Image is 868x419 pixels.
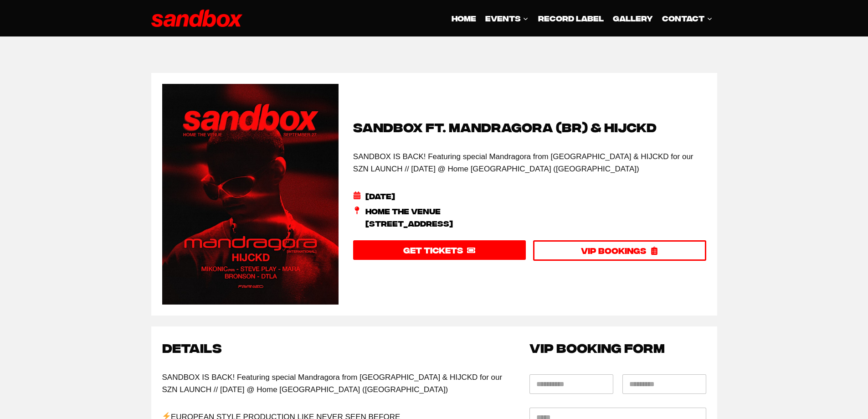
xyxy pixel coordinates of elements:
a: HOME [447,7,481,29]
span: CONTACT [662,12,712,24]
a: Record Label [533,7,608,29]
a: GET TICKETS [353,240,526,260]
span: EVENTS [485,12,529,24]
span: VIP BOOKINGS [581,244,646,257]
h2: VIP BOOKING FORM [529,337,706,357]
span: Home The Venue [STREET_ADDRESS] [365,205,453,229]
a: CONTACT [657,7,717,29]
a: VIP BOOKINGS [533,240,706,261]
nav: Primary Navigation [447,7,717,29]
p: SANDBOX IS BACK! Featuring special Mandragora from [GEOGRAPHIC_DATA] & HIJCKD for our SZN LAUNCH ... [353,150,706,175]
a: GALLERY [608,7,657,29]
span: GET TICKETS [403,243,463,257]
a: EVENTS [481,7,533,29]
h2: Details [162,337,515,357]
img: Sandbox [151,10,242,27]
p: SANDBOX IS BACK! Featuring special Mandragora from [GEOGRAPHIC_DATA] & HIJCKD for our SZN LAUNCH ... [162,371,515,396]
h2: Sandbox ft. Mandragora (BR) & HIJCKD [353,117,706,136]
span: [DATE] [365,190,395,202]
